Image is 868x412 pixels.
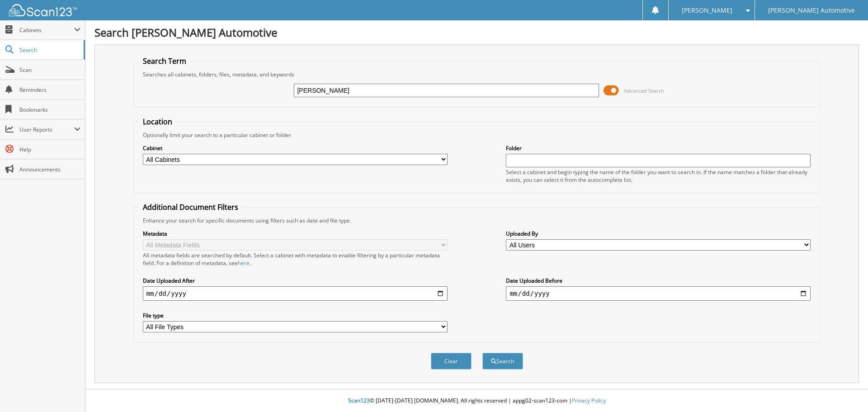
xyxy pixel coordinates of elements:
span: Scan123 [348,397,370,404]
span: Cabinets [19,26,74,34]
div: Enhance your search for specific documents using filters such as date and file type. [138,217,816,224]
div: Searches all cabinets, folders, files, metadata, and keywords [138,71,816,78]
span: Announcements [19,166,80,173]
span: Search [19,46,79,54]
span: Scan [19,66,80,74]
span: Reminders [19,86,80,94]
div: Optionally limit your search to a particular cabinet or folder [138,131,816,139]
iframe: Chat Widget [823,369,868,412]
span: [PERSON_NAME] [682,8,732,13]
label: Cabinet [143,144,448,152]
a: Privacy Policy [572,397,606,404]
button: Clear [431,353,472,369]
span: [PERSON_NAME] Automotive [768,8,855,13]
span: Bookmarks [19,106,80,114]
legend: Search Term [138,56,191,66]
a: here [238,259,250,267]
h1: Search [PERSON_NAME] Automotive [94,25,859,40]
label: Date Uploaded Before [506,277,811,284]
span: Help [19,146,80,153]
label: Metadata [143,230,448,237]
label: Date Uploaded After [143,277,448,284]
span: Advanced Search [624,87,664,94]
label: Folder [506,144,811,152]
label: File type [143,312,448,319]
button: Search [482,353,523,369]
label: Uploaded By [506,230,811,237]
div: © [DATE]-[DATE] [DOMAIN_NAME]. All rights reserved | appg02-scan123-com | [85,390,868,412]
legend: Additional Document Filters [138,202,243,212]
legend: Location [138,117,177,127]
div: All metadata fields are searched by default. Select a cabinet with metadata to enable filtering b... [143,251,448,267]
div: Select a cabinet and begin typing the name of the folder you want to search in. If the name match... [506,168,811,184]
span: User Reports [19,126,74,133]
img: scan123-logo-white.svg [9,4,77,16]
input: end [506,286,811,301]
input: start [143,286,448,301]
